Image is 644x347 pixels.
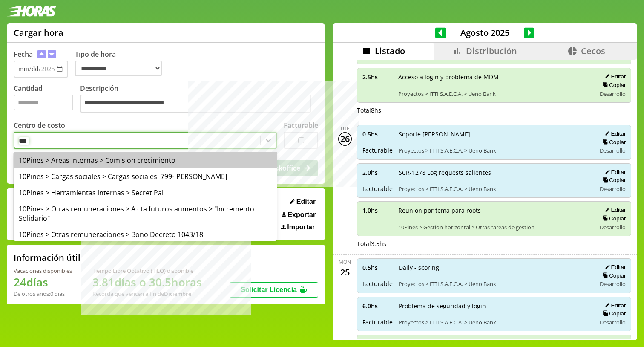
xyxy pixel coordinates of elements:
span: Desarrollo [600,147,626,154]
select: Tipo de hora [75,61,162,76]
button: Copiar [600,81,626,89]
button: Copiar [600,215,626,222]
span: 2.0 hs [362,168,393,176]
span: Cecos [581,45,605,57]
button: Copiar [600,139,626,146]
span: 1.0 hs [362,206,392,214]
span: Daily - scoring [399,263,590,272]
span: Distribución [466,45,517,57]
span: Facturable [362,185,393,193]
div: 10Pines > Herramientas internas > Secret Pal [14,185,277,201]
button: Editar [602,206,626,214]
div: 26 [338,132,352,146]
input: Cantidad [14,95,73,110]
div: Total 8 hs [357,106,632,114]
span: Reunion por tema para roots [398,206,590,214]
span: Editar [296,198,316,205]
span: Solicitar Licencia [241,286,297,293]
div: 10Pines > Areas internas > Comision crecimiento [14,152,277,168]
button: Editar [602,302,626,309]
div: De otros años: 0 días [14,290,72,298]
div: Tiempo Libre Optativo (TiLO) disponible [92,267,202,275]
span: Acceso a login y problema de MDM [398,73,590,81]
div: 10Pines > Otras remuneraciones > A cta futuros aumentos > "Incremento Solidario" [14,201,277,226]
button: Copiar [600,176,626,184]
span: Proyectos > ITTI S.A.E.C.A. > Ueno Bank [399,280,590,288]
span: 6.0 hs [362,302,393,310]
button: Solicitar Licencia [230,282,318,298]
div: Mon [339,258,351,266]
div: scrollable content [333,60,637,339]
span: Proyectos > ITTI S.A.E.C.A. > Ueno Bank [399,147,590,154]
span: 2.5 hs [362,73,392,81]
button: Editar [602,263,626,271]
button: Editar [602,130,626,137]
label: Descripción [80,84,318,115]
label: Cantidad [14,84,80,115]
span: Facturable [362,318,393,326]
h1: Cargar hora [14,27,63,38]
div: Recordá que vencen a fin de [92,290,202,298]
b: Diciembre [164,290,191,298]
span: 0.5 hs [362,263,393,272]
span: Exportar [287,211,316,219]
span: Desarrollo [600,318,626,326]
span: Agosto 2025 [446,27,524,38]
label: Centro de costo [14,121,65,130]
div: Vacaciones disponibles [14,267,72,275]
span: Proyectos > ITTI S.A.E.C.A. > Ueno Bank [399,318,590,326]
button: Copiar [600,272,626,279]
span: Desarrollo [600,185,626,193]
button: Copiar [600,310,626,317]
button: Editar [287,197,318,206]
span: Proyectos > ITTI S.A.E.C.A. > Ueno Bank [398,90,590,98]
label: Tipo de hora [75,49,169,78]
span: Facturable [362,146,393,154]
span: Desarrollo [600,90,626,98]
span: 10Pines > Gestion horizontal > Otras tareas de gestion [398,223,590,231]
h1: 3.81 días o 30.5 horas [92,275,202,290]
textarea: Descripción [80,95,311,113]
span: Facturable [362,280,393,288]
button: Editar [602,73,626,80]
h2: Información útil [14,252,80,263]
label: Facturable [284,121,318,130]
span: 0.5 hs [362,130,393,138]
div: Tue [340,125,350,132]
div: 25 [338,266,352,279]
button: Exportar [279,211,318,219]
h1: 24 días [14,275,72,290]
img: logotipo [7,6,56,17]
span: Importar [287,223,315,231]
button: Editar [602,168,626,176]
span: Problema de seguridad y login [399,302,590,310]
span: SCR-1278 Log requests salientes [399,168,590,176]
div: Total 3.5 hs [357,240,632,248]
span: Desarrollo [600,223,626,231]
div: 10Pines > Cargas sociales > Cargas sociales: 799-[PERSON_NAME] [14,168,277,185]
span: Soporte [PERSON_NAME] [399,130,590,138]
label: Fecha [14,49,33,59]
div: 10Pines > Otras remuneraciones > Bono Decreto 1043/18 [14,226,277,243]
span: Listado [375,45,405,57]
span: Proyectos > ITTI S.A.E.C.A. > Ueno Bank [399,185,590,193]
span: Desarrollo [600,280,626,288]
